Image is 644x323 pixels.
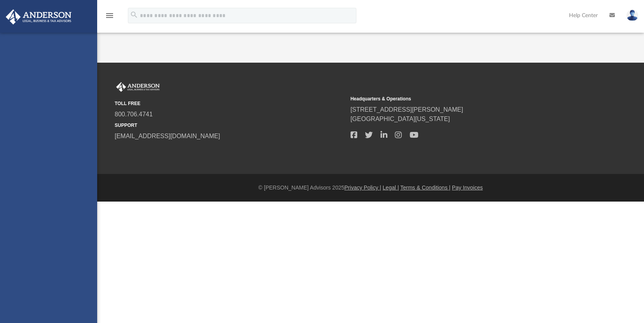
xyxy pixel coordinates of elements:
small: SUPPORT [115,122,345,129]
img: User Pic [627,10,638,21]
a: menu [105,15,114,20]
a: Legal | [383,184,399,191]
small: TOLL FREE [115,100,345,107]
a: [STREET_ADDRESS][PERSON_NAME] [351,106,463,113]
small: Headquarters & Operations [351,95,581,102]
i: search [130,11,138,19]
a: 800.706.4741 [115,111,153,118]
img: Anderson Advisors Platinum Portal [115,82,161,92]
a: Pay Invoices [452,184,483,191]
a: Privacy Policy | [344,184,381,191]
i: menu [105,11,114,20]
a: [EMAIL_ADDRESS][DOMAIN_NAME] [115,133,220,139]
a: Terms & Conditions | [400,184,450,191]
img: Anderson Advisors Platinum Portal [3,9,74,25]
a: [GEOGRAPHIC_DATA][US_STATE] [351,116,450,122]
div: © [PERSON_NAME] Advisors 2025 [97,184,644,192]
